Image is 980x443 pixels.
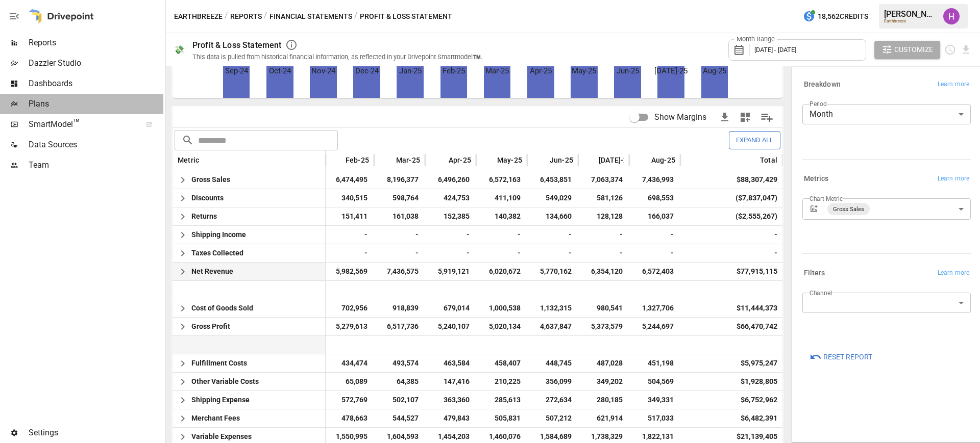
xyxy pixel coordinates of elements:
div: 💸 [174,45,184,55]
span: 581,126 [583,189,624,207]
button: Sort [583,153,598,167]
span: 349,331 [634,391,675,409]
span: 572,769 [328,391,369,409]
h6: Metrics [804,173,829,185]
div: [PERSON_NAME] [884,9,937,19]
div: $5,975,247 [741,354,777,372]
span: - [532,226,573,244]
span: - [634,244,675,262]
span: 151,411 [328,207,369,225]
span: 487,028 [583,354,624,372]
span: 128,128 [583,207,624,225]
text: Apr-25 [530,66,552,75]
span: 18,562 Credits [818,10,868,23]
div: Total [760,156,777,164]
span: - [328,226,369,244]
div: / [264,10,267,23]
span: 161,038 [379,207,420,225]
img: Harry Antonio [943,8,960,24]
span: 210,225 [481,373,522,390]
span: - [532,244,573,262]
span: Dazzler Studio [29,57,163,69]
span: Other Variable Costs [191,373,259,390]
button: 18,562Credits [799,7,872,26]
span: 5,770,162 [532,263,573,280]
span: Discounts [191,189,224,207]
span: 5,020,134 [481,318,522,335]
span: 4,637,847 [532,318,573,335]
text: Jun-25 [617,66,639,75]
div: Earthbreeze [884,19,937,23]
span: Plans [29,98,163,110]
text: Oct-24 [269,66,291,75]
span: Feb-25 [346,155,369,165]
div: $77,915,115 [737,263,777,280]
span: 5,279,613 [328,318,369,335]
button: Reports [230,10,262,23]
span: Returns [191,207,217,225]
button: Reset Report [802,348,879,366]
text: Sep-24 [225,66,249,75]
span: 152,385 [430,207,471,225]
span: 505,831 [481,409,522,427]
span: Data Sources [29,139,163,151]
span: 6,572,163 [481,171,522,189]
button: Manage Columns [755,106,778,129]
span: 356,099 [532,373,573,390]
span: Dashboards [29,77,163,90]
span: 598,764 [379,189,420,207]
div: - [774,244,777,262]
div: $6,482,391 [741,409,777,427]
span: - [430,226,471,244]
div: Profit & Loss Statement [192,40,281,50]
span: 64,385 [379,373,420,390]
text: Jan-25 [399,66,422,75]
span: Jun-25 [550,155,573,165]
span: Learn more [938,80,969,90]
span: 698,553 [634,189,675,207]
span: - [583,226,624,244]
span: Team [29,159,163,171]
button: Customize [874,41,941,59]
span: 6,453,851 [532,171,573,189]
span: 7,436,575 [379,263,420,280]
span: 679,014 [430,299,471,317]
span: 140,382 [481,207,522,225]
span: 65,089 [328,373,369,390]
div: ($7,837,047) [736,189,777,207]
span: 479,843 [430,409,471,427]
text: [DATE]-25 [654,66,688,75]
span: - [379,244,420,262]
button: Earthbreeze [174,10,223,23]
span: - [481,226,522,244]
span: - [583,244,624,262]
text: Nov-24 [311,66,336,75]
span: 502,107 [379,391,420,409]
span: 272,634 [532,391,573,409]
div: / [354,10,358,23]
span: 549,029 [532,189,573,207]
span: 147,416 [430,373,471,390]
text: Feb-25 [443,66,465,75]
span: 6,517,736 [379,318,420,335]
span: 980,541 [583,299,624,317]
button: Sort [534,153,549,167]
span: 6,496,260 [430,171,471,189]
span: 463,584 [430,354,471,372]
span: 411,109 [481,189,522,207]
span: 349,202 [583,373,624,390]
span: Reset Report [823,351,872,363]
div: $1,928,805 [741,373,777,390]
button: Harry Antonio [937,2,966,31]
span: Aug-25 [651,155,675,165]
span: SmartModel [29,118,135,131]
button: Sort [433,153,448,167]
span: 6,020,672 [481,263,522,280]
label: Month Range [734,35,777,44]
span: Cost of Goods Sold [191,299,253,317]
span: 7,063,374 [583,171,624,189]
span: 493,574 [379,354,420,372]
span: Show Margins [654,111,706,123]
span: 7,436,993 [634,171,675,189]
